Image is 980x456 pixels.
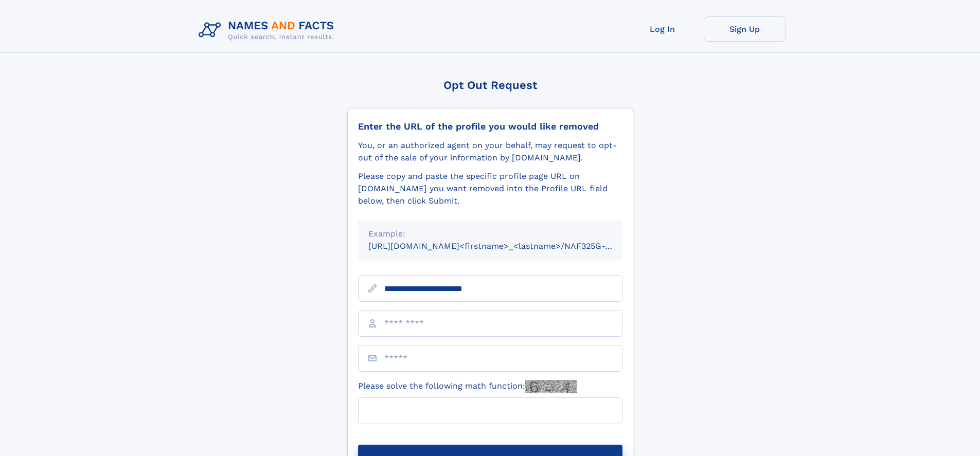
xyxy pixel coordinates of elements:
label: Please solve the following math function: [358,380,577,393]
div: You, or an authorized agent on your behalf, may request to opt-out of the sale of your informatio... [358,139,622,164]
a: Log In [621,16,704,42]
img: Logo Names and Facts [194,16,343,44]
div: Please copy and paste the specific profile page URL on [DOMAIN_NAME] you want removed into the Pr... [358,170,622,207]
a: Sign Up [704,16,786,42]
div: Example: [368,228,612,240]
div: Opt Out Request [347,79,633,92]
small: [URL][DOMAIN_NAME]<firstname>_<lastname>/NAF325G-xxxxxxxx [368,241,642,251]
div: Enter the URL of the profile you would like removed [358,121,622,132]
